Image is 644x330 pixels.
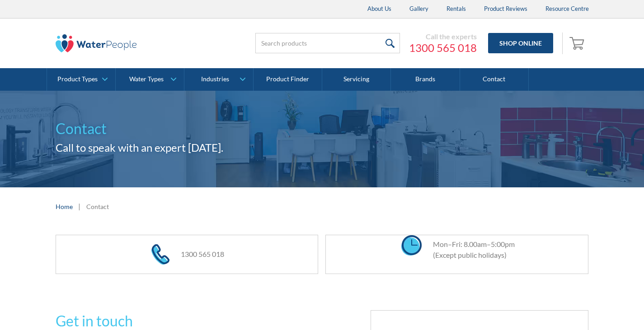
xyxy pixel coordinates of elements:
[56,202,73,211] a: Home
[77,201,82,212] div: |
[56,118,589,139] h1: Contact
[129,75,164,83] div: Water Types
[254,68,322,91] a: Product Finder
[151,244,169,265] img: phone icon
[86,202,109,211] div: Contact
[56,139,589,156] h2: Call to speak with an expert [DATE].
[56,34,137,52] img: The Water People
[409,32,477,41] div: Call the experts
[57,75,98,83] div: Product Types
[184,68,253,91] a: Industries
[47,68,115,91] a: Product Types
[201,75,229,83] div: Industries
[569,36,587,50] img: shopping cart
[255,33,400,53] input: Search products
[460,68,529,91] a: Contact
[567,33,589,54] a: Open cart
[391,68,460,91] a: Brands
[181,250,224,258] a: 1300 565 018
[401,235,422,256] img: clock icon
[409,41,477,55] a: 1300 565 018
[322,68,391,91] a: Servicing
[424,239,515,260] div: Mon–Fri: 8.00am–5:00pm (Except public holidays)
[116,68,184,91] a: Water Types
[488,33,553,53] a: Shop Online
